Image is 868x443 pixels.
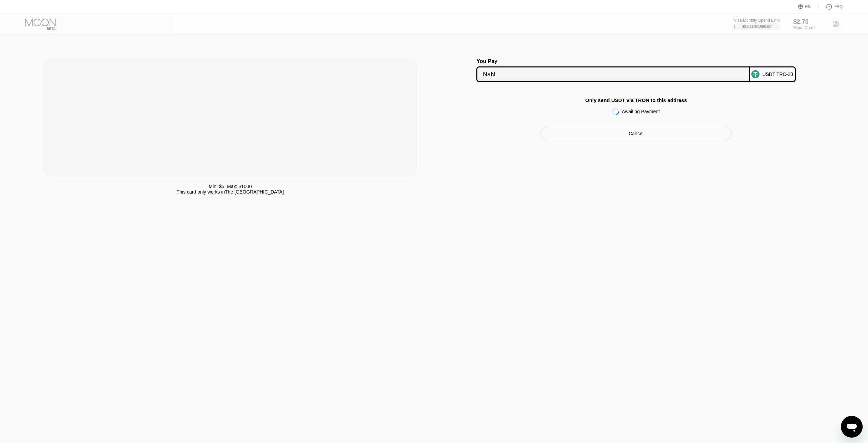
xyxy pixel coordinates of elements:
div: Cancel [629,130,644,137]
div: EN [798,3,819,10]
iframe: Button to launch messaging window [841,416,863,438]
div: Only send USDT via TRON to this address [585,97,687,103]
div: $96.62 / $4,000.00 [742,24,771,28]
div: USDT TRC-20 [762,72,793,77]
div: FAQ [834,4,843,9]
div: Visa Monthly Spend Limit$96.62/$4,000.00 [734,18,780,30]
div: This card only works in The [GEOGRAPHIC_DATA] [177,189,284,195]
div: EN [805,4,811,9]
div: Visa Monthly Spend Limit [734,18,780,23]
div: Awaiting Payment [622,109,660,114]
div: Min: $ 5 , Max: $ 1000 [209,184,252,189]
div: You PayUSDT TRC-20 [441,58,831,82]
div: You Pay [476,58,750,64]
div: Cancel [540,127,732,140]
div: FAQ [819,3,843,10]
